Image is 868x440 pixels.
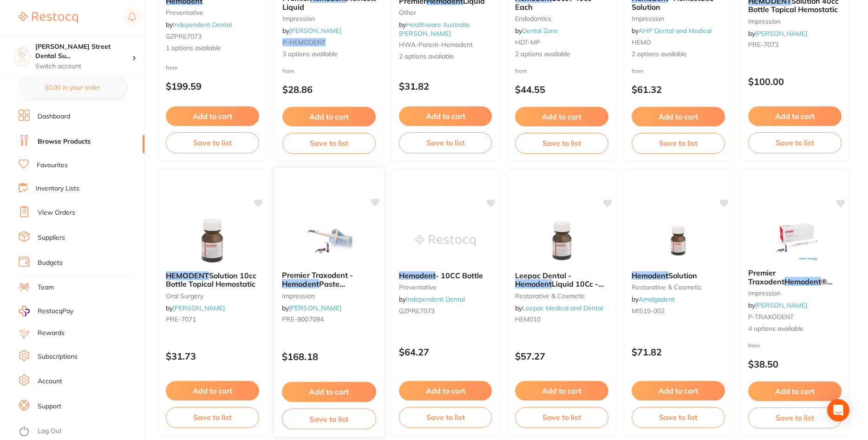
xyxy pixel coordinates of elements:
[19,76,126,99] button: $0.00 in your order
[282,408,376,429] button: Save to list
[632,283,725,291] small: restorative & cosmetic
[515,50,608,59] span: 2 options available
[166,32,202,40] span: GZPRE7073
[38,137,91,146] a: Browse Products
[748,132,842,153] button: Save to list
[632,295,675,303] span: by
[19,306,30,316] img: RestocqPay
[36,184,79,193] a: Inventory Lists
[19,12,78,23] img: Restocq Logo
[632,307,665,315] span: MIS15-002
[173,304,225,312] a: [PERSON_NAME]
[827,399,849,421] div: Open Intercom Messenger
[38,328,65,338] a: Rewards
[38,427,62,436] a: Log Out
[166,271,209,280] em: HEMODENT
[282,292,376,299] small: impression
[282,84,376,95] p: $28.86
[166,304,225,312] span: by
[282,133,376,153] button: Save to list
[166,351,259,361] p: $31.73
[166,44,259,53] span: 1 options available
[748,359,842,369] p: $38.50
[282,382,376,402] button: Add to cart
[282,304,341,312] span: by
[282,279,319,289] em: Hemodent
[632,107,725,126] button: Add to cart
[399,295,465,303] span: by
[755,29,807,38] a: [PERSON_NAME]
[515,38,540,46] span: HDT-MP
[748,269,842,286] b: Premier Traxodent Hemodent® Paste Retraction System
[399,271,436,280] em: Hemodent
[632,15,725,22] small: impression
[399,52,492,61] span: 2 options available
[14,47,30,63] img: Dawson Street Dental Surgery
[748,76,842,87] p: $100.00
[632,133,725,153] button: Save to list
[748,40,778,49] span: PRE-7073
[399,20,470,37] span: by
[406,295,465,303] a: Independent Dental
[765,215,825,261] img: Premier Traxodent Hemodent® Paste Retraction System
[282,50,376,59] span: 3 options available
[399,9,492,16] small: other
[282,279,369,306] span: Paste Retraction System - Unit Dose, 24-Pack
[166,292,259,300] small: oral surgery
[748,381,842,401] button: Add to cart
[38,307,73,316] span: RestocqPay
[166,20,232,29] span: by
[632,381,725,401] button: Add to cart
[38,233,65,243] a: Suppliers
[282,270,353,280] span: Premier Traxodent -
[748,18,842,25] small: impression
[515,381,608,401] button: Add to cart
[748,277,835,295] span: ® Paste Retraction System
[38,352,78,361] a: Subscriptions
[38,402,61,411] a: Support
[632,67,644,74] span: from
[399,283,492,291] small: preventative
[282,38,326,46] em: P-HEMODENT
[639,295,675,303] a: Amalgadent
[515,133,608,153] button: Save to list
[399,271,492,280] b: Hemodent - 10CC Bottle
[639,26,711,35] a: AHP Dental and Medical
[399,307,435,315] span: GZPRE7073
[668,271,697,280] span: Solution
[399,106,492,126] button: Add to cart
[37,161,68,170] a: Favourites
[166,81,259,92] p: $199.59
[282,315,324,323] span: PRE-9007094
[515,407,608,427] button: Save to list
[166,271,256,289] span: Solution 10cc Bottle Topical Hemostatic
[399,347,492,357] p: $64.27
[282,271,376,288] b: Premier Traxodent - Hemodent Paste Retraction System - Unit Dose, 24-Pack
[522,26,558,35] a: Dental Zone
[515,304,603,312] span: by
[35,62,132,71] p: Switch account
[166,132,259,153] button: Save to list
[784,277,821,286] em: Hemodent
[282,15,376,22] small: impression
[515,279,552,289] em: Hemodent
[182,217,242,264] img: HEMODENT Solution 10cc Bottle Topical Hemostatic
[38,258,63,268] a: Budgets
[166,106,259,126] button: Add to cart
[35,42,132,60] h4: Dawson Street Dental Surgery
[515,351,608,361] p: $57.27
[38,112,70,121] a: Dashboard
[166,9,259,16] small: preventative
[38,283,54,292] a: Team
[436,271,483,280] span: - 10CC Bottle
[399,132,492,153] button: Save to list
[166,407,259,427] button: Save to list
[748,324,842,334] span: 4 options available
[166,271,259,289] b: HEMODENT Solution 10cc Bottle Topical Hemostatic
[632,271,668,280] em: Hemodent
[515,26,558,35] span: by
[166,64,178,71] span: from
[166,315,196,323] span: PRE-7071
[748,106,842,126] button: Add to cart
[289,26,341,35] a: [PERSON_NAME]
